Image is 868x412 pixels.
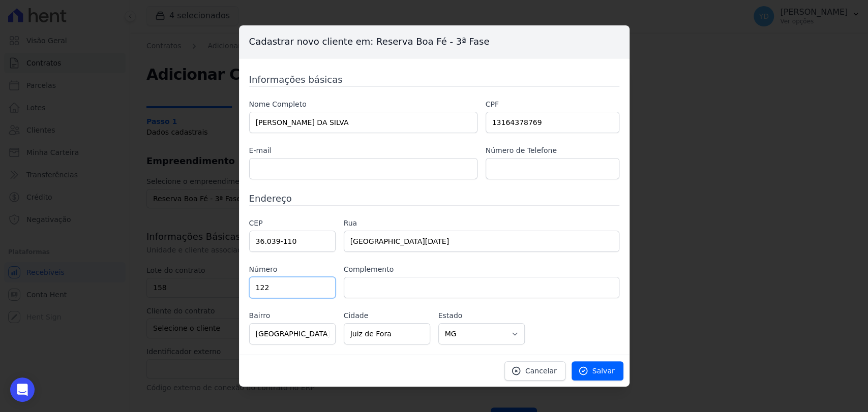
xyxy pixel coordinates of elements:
[249,310,336,321] label: Bairro
[249,231,336,252] input: 00.000-000
[504,361,565,381] a: Cancelar
[438,310,525,321] label: Estado
[249,218,336,229] label: CEP
[249,264,336,275] label: Número
[486,99,619,110] label: CPF
[249,145,477,156] label: E-mail
[249,99,477,110] label: Nome Completo
[249,192,619,205] h3: Endereço
[344,264,619,275] label: Complemento
[572,361,623,381] a: Salvar
[249,73,619,86] h3: Informações básicas
[344,310,430,321] label: Cidade
[344,218,619,229] label: Rua
[525,366,557,376] span: Cancelar
[592,366,615,376] span: Salvar
[239,25,630,58] h3: Cadastrar novo cliente em: Reserva Boa Fé - 3ª Fase
[10,377,35,402] div: Open Intercom Messenger
[486,145,619,156] label: Número de Telefone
